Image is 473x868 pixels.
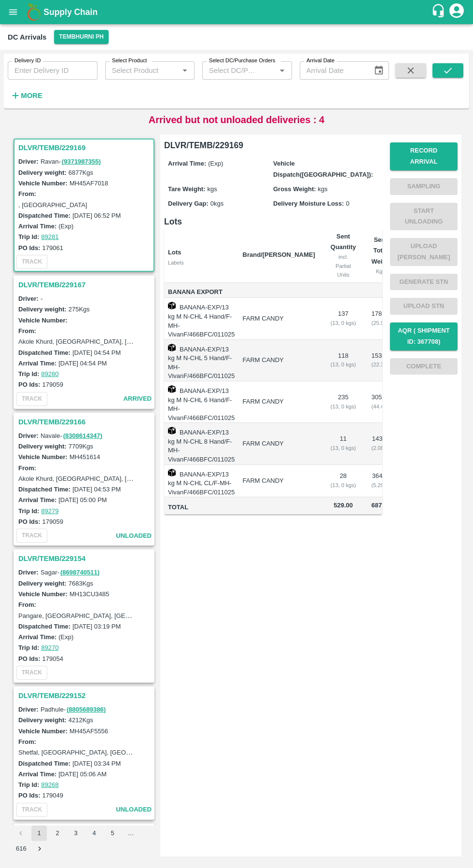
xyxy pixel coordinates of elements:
label: 179061 [42,244,63,252]
td: 364 kg [363,465,397,498]
label: [DATE] 04:53 PM [72,486,121,493]
label: From: [18,738,36,745]
div: ( 13, 0 kgs) [331,360,356,369]
button: Go to page 2 [50,826,65,841]
label: 7709 Kgs [69,443,93,450]
label: Delivery Gap: [168,200,209,207]
input: Arrival Date [300,61,366,80]
a: 89270 [41,644,58,651]
nav: pagination navigation [12,826,156,856]
label: Arrival Time: [18,223,56,230]
label: (Exp) [58,633,73,641]
label: Dispatched Time: [18,486,70,493]
button: Select DC [54,30,108,44]
h3: DLVR/TEMB/229166 [18,416,153,428]
td: BANANA-EXP/13 kg M N-CHL 8 Hand/F-MH-VivanF/466BFC/011025 [164,423,235,464]
button: open drawer [2,1,24,23]
span: Total [168,502,235,513]
button: Open [179,64,191,77]
button: Record Arrival [390,142,458,170]
span: Sagar - [41,569,100,576]
div: account of current user [448,2,465,22]
img: box [168,469,176,476]
td: 143 kg [363,423,397,464]
div: ( 13, 0 kgs) [331,402,356,411]
div: ( 2.08 %) [371,444,390,452]
h6: DLVR/TEMB/229169 [164,139,382,152]
td: FARM CANDY [235,340,323,381]
label: Arrival Time: [168,160,206,167]
label: MH45AF7018 [70,180,108,187]
span: unloaded [116,804,152,815]
b: Sent Total Weight [371,236,392,265]
label: Delivery weight: [18,716,67,724]
div: ( 44.42 %) [371,402,390,411]
label: Trip Id: [18,781,39,788]
div: ( 13, 0 kgs) [331,444,356,452]
label: Select DC/Purchase Orders [209,57,275,65]
button: Go to next page [32,841,48,856]
div: ( 22.31 %) [371,360,390,369]
label: [DATE] 05:00 PM [58,496,107,504]
button: Open [276,64,288,77]
span: kgs [318,185,328,193]
label: Select Product [112,57,147,65]
a: (8698740511) [60,569,99,576]
label: Vehicle Number: [18,180,68,187]
button: Go to page 3 [68,826,83,841]
h3: DLVR/TEMB/229154 [18,552,153,565]
div: DC Arrivals [8,31,46,43]
label: 4212 Kgs [69,716,93,724]
label: Driver: [18,432,39,439]
label: Trip Id: [18,233,39,240]
label: Delivery weight: [18,169,67,176]
span: - [41,295,42,302]
label: Arrival Time: [18,633,56,641]
label: 179049 [42,792,63,799]
label: From: [18,601,36,608]
a: 89281 [41,233,58,240]
h6: Lots [164,215,382,228]
td: FARM CANDY [235,298,323,339]
td: 28 [323,465,364,498]
span: 6877.00 Kg [371,502,403,509]
label: [DATE] 04:54 PM [58,360,107,367]
label: 7683 Kgs [69,580,93,587]
td: BANANA-EXP/13 kg M N-CHL 4 Hand/F-MH-VivanF/466BFC/011025 [164,298,235,339]
td: FARM CANDY [235,465,323,498]
h3: DLVR/TEMB/229167 [18,279,153,291]
label: Dispatched Time: [18,760,70,767]
label: 6877 Kgs [69,169,93,176]
a: 89280 [41,370,58,378]
b: Supply Chain [43,7,97,17]
span: Navale - [41,432,103,439]
label: Vehicle Dispatch([GEOGRAPHIC_DATA]): [273,160,373,178]
label: Vehicle Number: [18,590,68,598]
label: PO Ids: [18,244,41,252]
label: Akole Khurd, [GEOGRAPHIC_DATA], [GEOGRAPHIC_DATA], [GEOGRAPHIC_DATA], [GEOGRAPHIC_DATA] [18,475,328,482]
button: More [8,87,45,104]
b: Sent Quantity [331,233,356,251]
div: ( 13, 0 kgs) [331,481,356,490]
label: Delivery ID [14,57,41,65]
label: Shetfal, [GEOGRAPHIC_DATA], [GEOGRAPHIC_DATA], [GEOGRAPHIC_DATA], [GEOGRAPHIC_DATA] [18,748,313,756]
img: box [168,385,176,393]
a: (8805689386) [67,706,106,713]
span: Ravan - [41,158,102,165]
label: Trip Id: [18,644,39,651]
span: arrived [123,393,152,405]
a: (8308614347) [63,432,102,439]
label: Trip Id: [18,507,39,515]
div: Kgs [371,267,390,276]
label: 179059 [42,381,63,388]
img: logo [24,2,43,22]
p: Arrived but not unloaded deliveries : 4 [149,112,325,127]
button: Go to page 4 [86,826,102,841]
label: PO Ids: [18,792,41,799]
label: From: [18,327,36,335]
label: PO Ids: [18,381,41,388]
div: ( 13, 0 kgs) [331,319,356,327]
div: incl. Partial Units [331,252,356,279]
button: Go to page 5 [105,826,120,841]
span: (Exp) [208,160,223,167]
